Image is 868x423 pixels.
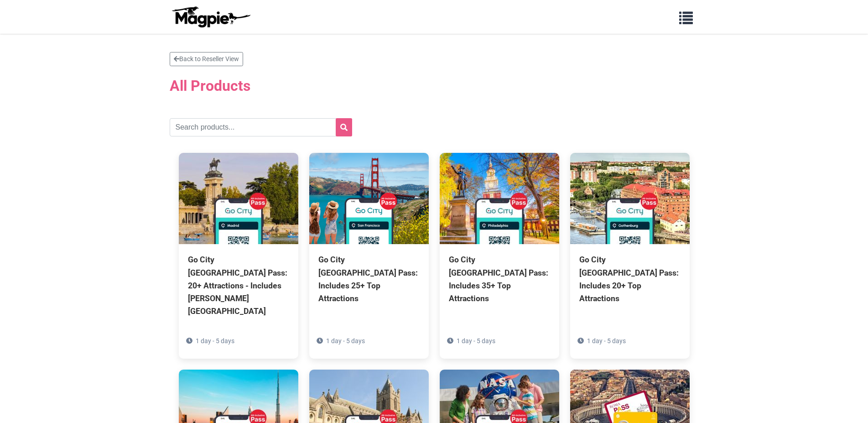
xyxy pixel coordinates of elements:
a: Go City [GEOGRAPHIC_DATA] Pass: 20+ Attractions - Includes [PERSON_NAME][GEOGRAPHIC_DATA] 1 day -... [179,153,298,359]
h2: All Products [170,72,699,100]
div: Go City [GEOGRAPHIC_DATA] Pass: Includes 25+ Top Attractions [318,253,420,305]
img: logo-ab69f6fb50320c5b225c76a69d11143b.png [170,6,252,28]
input: Search products... [170,118,352,136]
a: Go City [GEOGRAPHIC_DATA] Pass: Includes 35+ Top Attractions 1 day - 5 days [440,153,559,346]
span: 1 day - 5 days [587,337,626,345]
a: Go City [GEOGRAPHIC_DATA] Pass: Includes 20+ Top Attractions 1 day - 5 days [570,153,690,346]
a: Go City [GEOGRAPHIC_DATA] Pass: Includes 25+ Top Attractions 1 day - 5 days [309,153,429,346]
img: Go City Gothenburg Pass: Includes 20+ Top Attractions [570,153,690,244]
div: Go City [GEOGRAPHIC_DATA] Pass: Includes 35+ Top Attractions [449,253,550,305]
span: 1 day - 5 days [196,337,234,345]
img: Go City Philadelphia Pass: Includes 35+ Top Attractions [440,153,559,244]
img: Go City Madrid Pass: 20+ Attractions - Includes Prado Museum [179,153,298,244]
span: 1 day - 5 days [326,337,365,345]
div: Go City [GEOGRAPHIC_DATA] Pass: 20+ Attractions - Includes [PERSON_NAME][GEOGRAPHIC_DATA] [188,253,289,318]
div: Go City [GEOGRAPHIC_DATA] Pass: Includes 20+ Top Attractions [579,253,681,305]
span: 1 day - 5 days [457,337,495,345]
a: Back to Reseller View [170,52,243,66]
img: Go City San Francisco Pass: Includes 25+ Top Attractions [309,153,429,244]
